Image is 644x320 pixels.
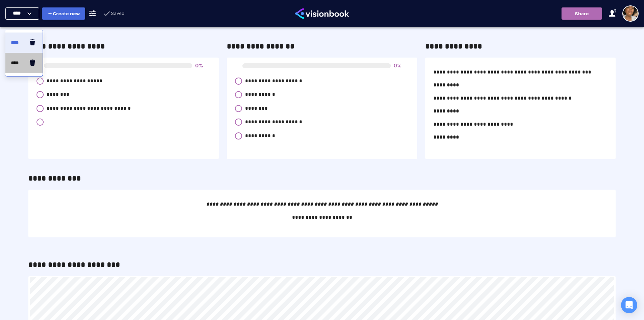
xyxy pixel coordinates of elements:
strong: 0% [393,62,402,69]
div: Open Intercom Messenger [621,297,637,313]
div: Profile [622,5,639,22]
span: Saved [103,9,124,18]
span: Create new [47,11,80,16]
div: Visionbook [269,7,375,20]
span: Share [575,11,589,16]
button: Create new [42,7,85,20]
button: Share [562,7,602,20]
strong: 0% [195,62,203,69]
